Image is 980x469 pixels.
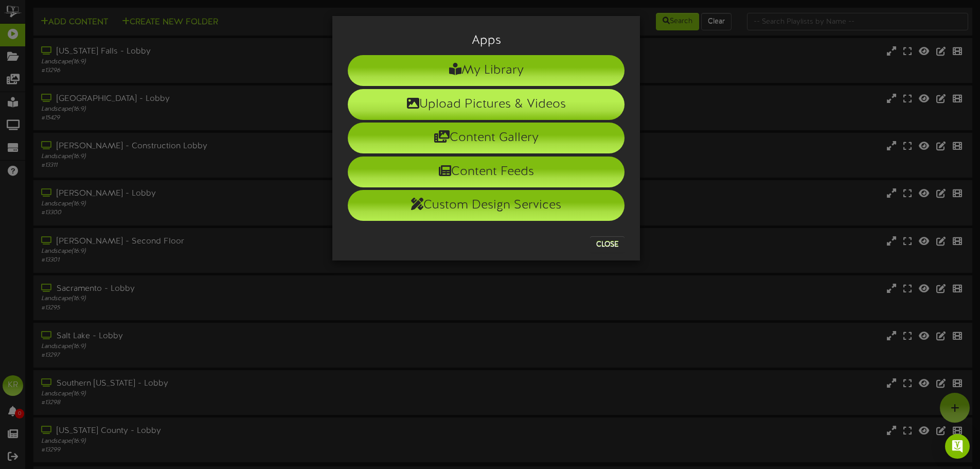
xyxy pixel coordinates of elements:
[348,123,625,153] li: Content Gallery
[348,34,625,47] h3: Apps
[348,190,625,221] li: Custom Design Services
[590,236,625,253] button: Close
[348,157,625,187] li: Content Feeds
[348,55,625,86] li: My Library
[348,89,625,120] li: Upload Pictures & Videos
[945,434,970,459] div: Open Intercom Messenger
